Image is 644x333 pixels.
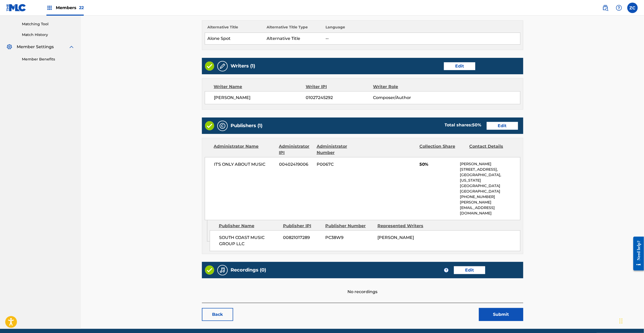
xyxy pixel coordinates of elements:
div: Total shares: [445,122,482,128]
iframe: Chat Widget [618,308,644,333]
th: Alternative Title [205,24,264,33]
img: Writers [219,63,226,69]
img: expand [68,44,75,50]
img: Valid [205,266,214,275]
img: Member Settings [6,44,13,50]
td: Alone Spot [205,33,264,45]
img: Publishers [219,123,226,129]
p: [PERSON_NAME][EMAIL_ADDRESS][DOMAIN_NAME] [460,200,520,216]
a: Public Search [600,3,611,13]
span: 00821017289 [283,235,322,241]
p: [GEOGRAPHIC_DATA] [460,189,520,194]
span: 50% [419,161,456,168]
img: Recordings [219,267,226,273]
p: [PHONE_NUMBER] [460,194,520,200]
div: Writer Name [214,84,306,90]
div: Writer IPI [306,84,373,90]
span: Member Settings [17,44,54,50]
div: Publisher Number [325,223,374,229]
h5: Writers (1) [231,63,255,69]
div: User Menu [627,3,638,13]
div: Help [614,3,624,13]
img: help [616,5,622,11]
img: Valid [205,61,214,71]
img: Valid [205,121,214,130]
img: MLC Logo [6,4,26,11]
a: Back [202,308,233,321]
div: Contact Details [469,143,515,156]
th: Language [323,24,520,33]
div: Drag [619,313,623,329]
p: [STREET_ADDRESS], [460,167,520,172]
a: Matching Tool [22,21,75,27]
span: IT'S ONLY ABOUT MUSIC [214,161,275,168]
div: Publisher IPI [283,223,321,229]
img: search [602,5,609,11]
p: [PERSON_NAME] [460,161,520,167]
span: 22 [79,5,84,10]
td: Alternative Title [264,33,323,45]
span: [PERSON_NAME] [214,95,306,101]
span: 01027245292 [306,95,373,101]
a: Edit [444,62,475,70]
p: [GEOGRAPHIC_DATA], [US_STATE][GEOGRAPHIC_DATA] [460,172,520,189]
div: Represented Writers [377,223,426,229]
iframe: Resource Center [629,233,644,275]
a: Member Benefits [22,57,75,62]
div: Writer Role [373,84,435,90]
a: Edit [487,122,518,130]
span: Composer/Author [373,95,434,101]
td: -- [323,33,520,45]
div: Administrator IPI [279,143,313,156]
div: Collection Share [419,143,465,156]
span: ? [444,268,448,272]
span: P0067C [317,161,363,168]
span: Members [56,5,84,11]
img: Top Rightsholders [46,5,53,11]
h5: Publishers (1) [231,123,263,129]
a: Edit [454,266,485,274]
div: Publisher Name [219,223,279,229]
span: 00402419006 [279,161,313,168]
span: PC38W9 [326,235,374,241]
th: Alternative Title Type [264,24,323,33]
a: Match History [22,32,75,38]
div: Administrator Number [317,143,363,156]
span: [PERSON_NAME] [377,235,414,240]
span: SOUTH COAST MUSIC GROUP LLC [219,235,279,247]
div: No recordings [202,278,523,295]
span: 50 % [472,122,482,127]
button: Submit [479,308,523,321]
div: Administrator Name [214,143,275,156]
h5: Recordings (0) [231,267,266,273]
